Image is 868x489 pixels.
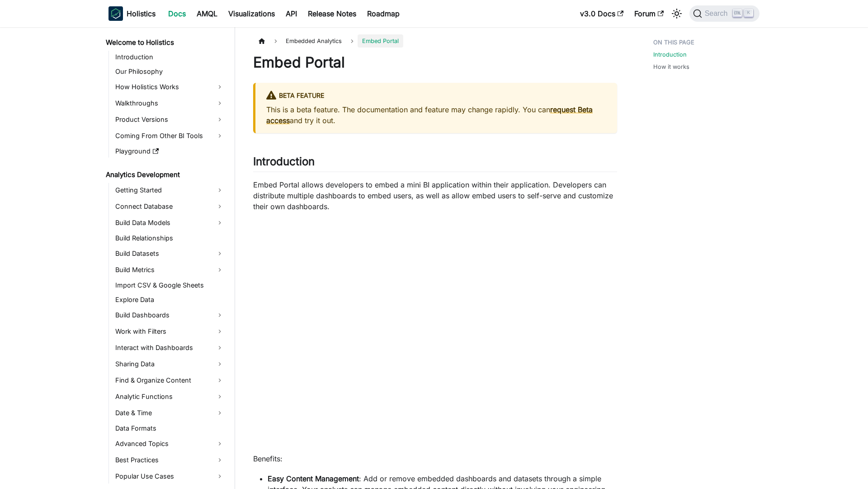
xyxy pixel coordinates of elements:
a: Getting Started [113,183,227,197]
a: Analytics Development [103,168,227,181]
a: Walkthroughs [113,96,227,110]
b: Holistics [127,8,156,19]
a: HolisticsHolistics [108,6,156,21]
a: Build Datasets [113,246,227,261]
a: Data Formats [113,422,227,435]
p: Benefits: [253,453,617,464]
a: API [280,6,302,21]
a: Docs [163,6,191,21]
p: This is a beta feature. The documentation and feature may change rapidly. You can and try it out. [266,104,606,126]
img: Holistics [108,6,123,21]
a: Popular Use Cases [113,469,227,484]
a: request Beta access [266,105,593,125]
a: Introduction [113,51,227,63]
a: Build Metrics [113,263,227,277]
a: Home page [253,34,270,48]
a: Build Dashboards [113,308,227,322]
nav: Breadcrumbs [253,34,617,48]
a: Interact with Dashboards [113,340,227,355]
a: v3.0 Docs [575,6,629,21]
a: AMQL [191,6,223,21]
a: Build Data Models [113,216,227,230]
a: Product Versions [113,112,227,127]
button: Search (Ctrl+K) [689,5,759,22]
a: Visualizations [223,6,280,21]
p: Embed Portal allows developers to embed a mini BI application within their application. Developer... [253,179,617,212]
a: Work with Filters [113,324,227,339]
strong: Easy Content Management [268,474,359,483]
a: Coming From Other BI Tools [113,129,227,143]
a: Date & Time [113,406,227,420]
a: Best Practices [113,453,227,467]
span: Search [702,10,733,18]
a: Explore Data [113,293,227,306]
h2: Introduction [253,155,617,172]
span: Embed Portal [358,34,403,48]
a: Release Notes [302,6,362,21]
a: Connect Database [113,199,227,214]
nav: Docs sidebar [99,27,235,489]
kbd: K [744,9,753,17]
a: Advanced Topics [113,436,227,451]
a: Import CSV & Google Sheets [113,279,227,292]
a: How Holistics Works [113,80,227,94]
a: Roadmap [362,6,405,21]
a: Find & Organize Content [113,373,227,388]
h1: Embed Portal [253,53,617,72]
a: Sharing Data [113,357,227,371]
a: Welcome to Holistics [103,36,227,49]
div: BETA FEATURE [266,90,606,102]
span: Embedded Analytics [281,34,346,48]
a: Build Relationships [113,232,227,244]
iframe: YouTube video player [253,221,617,440]
a: Introduction [653,50,687,59]
a: Playground [113,145,227,158]
a: Analytic Functions [113,389,227,404]
a: Our Philosophy [113,65,227,78]
button: Switch between dark and light mode (currently light mode) [670,6,684,21]
a: How it works [653,62,689,71]
a: Forum [629,6,669,21]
